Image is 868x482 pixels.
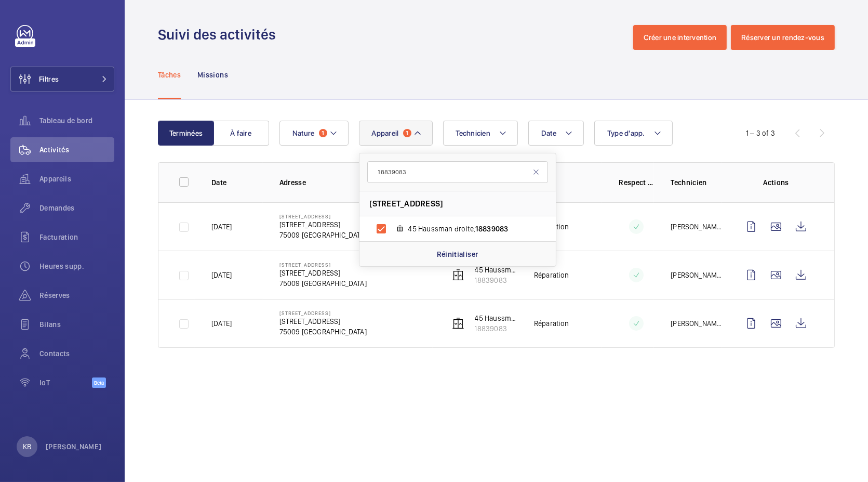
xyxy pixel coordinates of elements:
[158,121,214,146] button: Terminées
[731,25,835,50] button: Réserver un rendez-vous
[671,318,722,329] p: [PERSON_NAME]
[39,348,114,359] span: Contacts
[158,25,282,44] h1: Suivi des activités
[607,129,645,137] span: Type d'app.
[541,129,556,137] span: Date
[359,121,433,146] button: Appareil1
[456,129,491,137] span: Technicien
[619,177,654,188] p: Respect délai
[279,327,367,337] p: 75009 [GEOGRAPHIC_DATA]
[372,129,399,137] span: Appareil
[23,441,31,452] p: KB
[39,290,114,301] span: Réserves
[279,278,367,289] p: 75009 [GEOGRAPHIC_DATA]
[671,222,722,232] p: [PERSON_NAME]
[739,177,813,188] p: Actions
[746,128,775,138] div: 1 – 3 of 3
[10,67,114,92] button: Filtres
[39,319,114,330] span: Bilans
[671,177,722,188] p: Technicien
[279,230,367,240] p: 75009 [GEOGRAPHIC_DATA]
[534,177,602,188] p: Tâche
[39,174,114,184] span: Appareils
[39,115,114,126] span: Tableau de bord
[452,269,464,281] img: elevator.svg
[403,129,411,137] span: 1
[534,318,569,329] p: Réparation
[452,317,464,330] img: elevator.svg
[279,213,367,219] p: [STREET_ADDRESS]
[534,270,569,280] p: Réparation
[292,129,315,137] span: Nature
[437,249,478,259] p: Réinitialiser
[39,74,59,84] span: Filtres
[197,70,228,80] p: Missions
[633,25,727,50] button: Créer une intervention
[39,145,114,155] span: Activités
[475,265,517,275] p: 45 Haussman droite
[211,177,263,188] p: Date
[279,219,367,230] p: [STREET_ADDRESS]
[39,377,92,388] span: IoT
[443,121,518,146] button: Technicien
[475,275,517,285] p: 18839083
[158,70,181,80] p: Tâches
[319,129,327,137] span: 1
[370,198,443,209] span: [STREET_ADDRESS]
[211,318,232,329] p: [DATE]
[211,270,232,280] p: [DATE]
[367,161,548,183] input: Chercher par appareil ou adresse
[92,377,106,388] span: Beta
[39,203,114,213] span: Demandes
[39,232,114,242] span: Facturation
[528,121,584,146] button: Date
[408,224,529,234] span: 45 Haussman droite,
[279,268,367,278] p: [STREET_ADDRESS]
[279,310,367,316] p: [STREET_ADDRESS]
[475,225,508,233] span: 18839083
[594,121,673,146] button: Type d'app.
[46,441,102,452] p: [PERSON_NAME]
[671,270,722,280] p: [PERSON_NAME]
[279,121,349,146] button: Nature1
[279,177,433,188] p: Adresse
[39,261,114,271] span: Heures supp.
[279,262,367,268] p: [STREET_ADDRESS]
[475,313,517,323] p: 45 Haussman droite
[475,323,517,334] p: 18839083
[211,222,232,232] p: [DATE]
[213,121,269,146] button: À faire
[279,316,367,327] p: [STREET_ADDRESS]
